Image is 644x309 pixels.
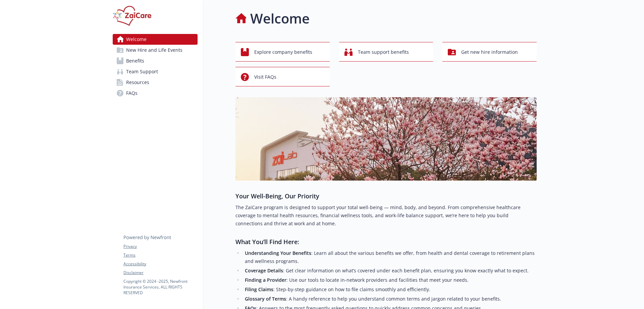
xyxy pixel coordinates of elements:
li: : Learn all about the various benefits we offer, from health and dental coverage to retirement pl... [243,249,537,265]
li: : A handy reference to help you understand common terms and jargon related to your benefits. [243,295,537,303]
span: New Hire and Life Events [126,45,182,55]
span: Team support benefits [358,46,409,59]
li: : Step-by-step guidance on how to file claims smoothly and efficiently. [243,285,537,294]
img: overview page banner [235,97,537,181]
a: Disclaimer [123,270,197,276]
h3: Your Well-Being, Our Priority [235,191,537,201]
strong: Glossary of Terms [245,296,286,302]
a: Welcome [113,34,198,45]
button: Explore company benefits [235,42,330,62]
span: Get new hire information [461,46,518,59]
button: Team support benefits [339,42,433,62]
span: Explore company benefits [254,46,312,59]
span: Resources [126,77,149,88]
li: : Get clear information on what’s covered under each benefit plan, ensuring you know exactly what... [243,267,537,275]
a: Team Support [113,66,198,77]
span: FAQs [126,88,138,99]
a: FAQs [113,88,198,99]
p: Copyright © 2024 - 2025 , Newfront Insurance Services, ALL RIGHTS RESERVED [123,278,197,296]
strong: Understanding Your Benefits [245,250,311,256]
p: The ZaiCare program is designed to support your total well-being — mind, body, and beyond. From c... [235,203,537,228]
strong: Finding a Provider [245,277,286,283]
span: Welcome [126,34,147,45]
a: Privacy [123,243,197,249]
h1: Welcome [250,8,310,29]
a: New Hire and Life Events [113,45,198,55]
a: Benefits [113,55,198,66]
span: Team Support [126,66,158,77]
strong: Coverage Details [245,267,283,274]
a: Terms [123,252,197,258]
a: Resources [113,77,198,88]
span: Visit FAQs [254,71,276,83]
strong: Filing Claims [245,286,273,293]
button: Get new hire information [442,42,537,62]
span: Benefits [126,55,144,66]
a: Accessibility [123,261,197,267]
h3: What You’ll Find Here: [235,237,537,246]
button: Visit FAQs [235,67,330,86]
li: : Use our tools to locate in-network providers and facilities that meet your needs. [243,276,537,284]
